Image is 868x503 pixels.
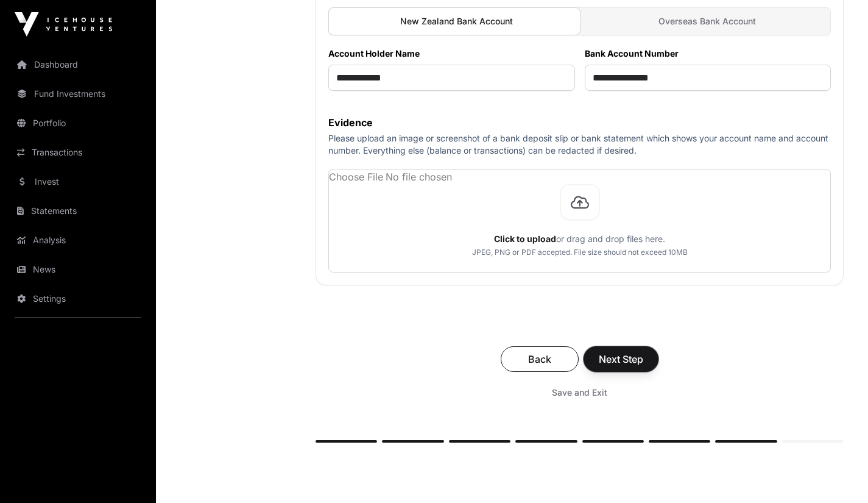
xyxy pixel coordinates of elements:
[516,352,563,366] span: Back
[10,110,146,137] a: Portfolio
[537,382,622,404] button: Save and Exit
[10,139,146,166] a: Transactions
[658,15,756,27] span: Overseas Bank Account
[10,227,146,254] a: Analysis
[10,80,146,107] a: Fund Investments
[328,48,575,60] label: Account Holder Name
[807,444,868,503] iframe: Chat Widget
[584,346,658,372] button: Next Step
[552,387,607,399] span: Save and Exit
[585,48,831,60] label: Bank Account Number
[15,12,112,37] img: Icehouse Ventures Logo
[10,168,146,195] a: Invest
[10,256,146,283] a: News
[599,352,643,366] span: Next Step
[10,285,146,312] a: Settings
[10,51,146,78] a: Dashboard
[328,132,831,157] p: Please upload an image or screenshot of a bank deposit slip or bank statement which shows your ac...
[10,198,146,224] a: Statements
[501,346,579,372] button: Back
[328,115,831,130] label: Evidence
